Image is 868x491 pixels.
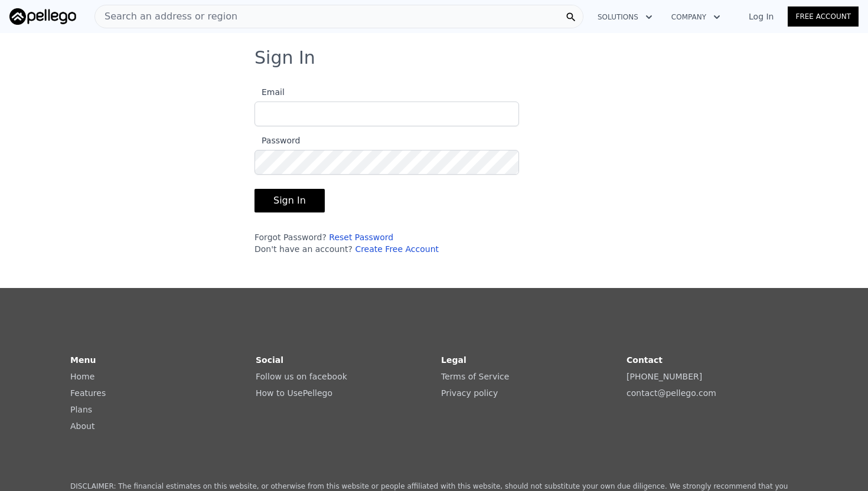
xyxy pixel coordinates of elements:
input: Email [254,102,519,126]
a: Reset Password [329,233,393,242]
strong: Legal [441,355,466,365]
span: Password [254,136,300,145]
strong: Menu [70,355,96,365]
a: Privacy policy [441,388,498,398]
span: Email [254,87,285,97]
a: [PHONE_NUMBER] [626,372,702,381]
a: Plans [70,405,92,414]
button: Sign In [254,189,325,212]
h3: Sign In [254,47,614,68]
a: contact@pellego.com [626,388,716,398]
a: Follow us on facebook [256,372,347,381]
div: Forgot Password? Don't have an account? [254,231,519,255]
a: Features [70,388,106,398]
img: Pellego [9,8,76,25]
button: Company [662,6,730,28]
a: Create Free Account [355,244,439,254]
a: Free Account [788,6,859,27]
input: Password [254,150,519,175]
a: Home [70,372,94,381]
a: Terms of Service [441,372,509,381]
a: How to UsePellego [256,388,332,398]
span: Search an address or region [95,9,237,24]
a: About [70,421,94,431]
a: Log In [735,11,788,22]
strong: Contact [626,355,663,365]
button: Solutions [588,6,662,28]
strong: Social [256,355,283,365]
